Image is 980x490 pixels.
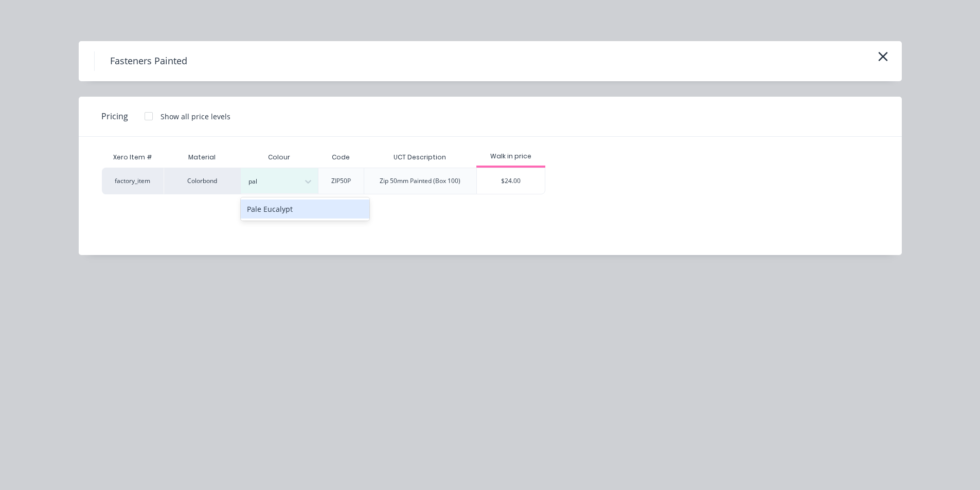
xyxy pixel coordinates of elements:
[380,176,460,186] div: Zip 50mm Painted (Box 100)
[161,111,230,122] div: Show all price levels
[164,147,241,168] div: Material
[385,144,454,170] div: UCT Description
[241,147,318,168] div: Colour
[324,144,358,170] div: Code
[477,168,545,194] div: $24.00
[476,152,546,161] div: Walk in price
[241,199,369,219] div: Pale Eucalypt
[102,168,164,194] div: factory_item
[94,51,203,71] h4: Fasteners Painted
[331,176,351,186] div: ZIP50P
[164,168,241,194] div: Colorbond
[102,147,164,168] div: Xero Item #
[101,110,128,122] span: Pricing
